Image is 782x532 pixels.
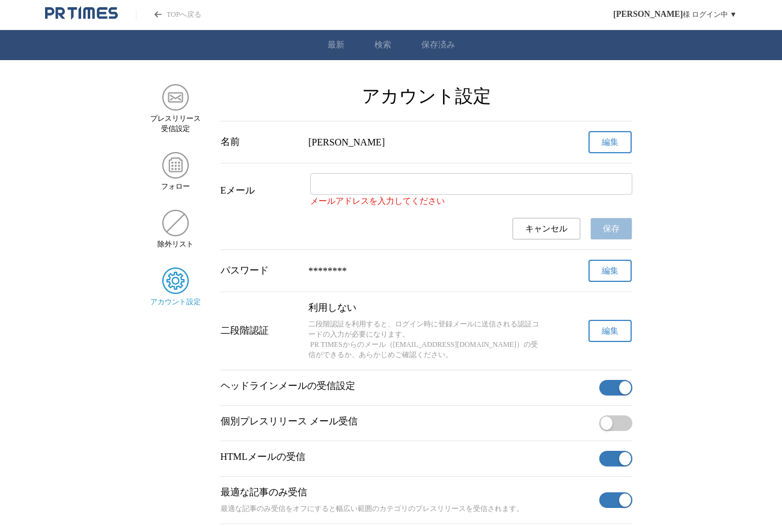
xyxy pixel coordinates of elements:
[221,264,299,277] div: パスワード
[328,40,344,50] a: 最新
[603,224,620,234] span: 保存
[162,210,189,236] img: 除外リスト
[308,319,544,360] p: 二段階認証を利用すると、ログイン時に登録メールに送信される認証コードの入力が必要になります。 PR TIMESからのメール（[EMAIL_ADDRESS][DOMAIN_NAME]）の受信ができ...
[602,326,619,337] span: 編集
[221,504,594,514] p: 最適な記事のみ受信をオフにすると幅広い範囲のカテゴリのプレスリリースを受信されます。
[221,185,301,197] label: Eメール
[45,6,118,23] a: PR TIMESのトップページはこちら
[162,84,189,111] img: プレスリリース 受信設定
[221,451,594,463] p: HTMLメールの受信
[525,224,567,234] span: キャンセル
[150,297,201,307] span: アカウント設定
[221,136,299,148] div: 名前
[588,260,632,282] button: 編集
[136,10,201,20] a: PR TIMESのトップページはこちら
[150,210,201,249] a: 除外リスト除外リスト
[157,239,194,249] span: 除外リスト
[308,137,544,148] div: [PERSON_NAME]
[161,182,190,192] span: フォロー
[588,320,632,342] button: 編集
[221,415,594,428] p: 個別プレスリリース メール受信
[221,325,299,337] div: 二段階認証
[150,84,201,134] a: プレスリリース 受信設定プレスリリース 受信設定
[310,195,632,208] div: メールアドレスを入力してください
[590,218,632,240] button: 保存
[602,137,619,148] span: 編集
[308,302,544,314] p: 利用しない
[221,486,594,499] p: 最適な記事のみ受信
[512,218,581,240] button: キャンセル
[150,268,201,307] a: アカウント設定アカウント設定
[162,268,189,294] img: アカウント設定
[374,40,391,50] a: 検索
[150,152,201,192] a: フォローフォロー
[588,131,632,153] button: 編集
[150,114,201,134] span: プレスリリース 受信設定
[221,84,632,109] h2: アカウント設定
[613,10,683,19] span: [PERSON_NAME]
[162,152,189,179] img: フォロー
[602,266,619,277] span: 編集
[421,40,455,50] a: 保存済み
[221,380,594,393] p: ヘッドラインメールの受信設定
